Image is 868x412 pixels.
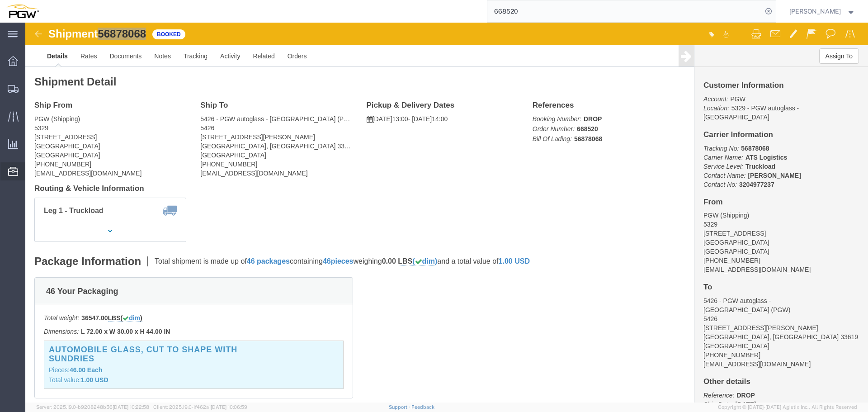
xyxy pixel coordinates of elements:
input: Search for shipment number, reference number [487,0,762,22]
a: Support [389,404,411,410]
span: Client: 2025.19.0-1f462a1 [153,404,247,410]
button: [PERSON_NAME] [789,6,856,17]
span: Phillip Thornton [789,6,841,16]
span: [DATE] 10:22:58 [113,404,149,410]
span: [DATE] 10:06:59 [211,404,247,410]
span: Server: 2025.19.0-b9208248b56 [36,404,149,410]
a: Feedback [411,404,434,410]
span: Copyright © [DATE]-[DATE] Agistix Inc., All Rights Reserved [718,403,857,411]
iframe: FS Legacy Container [25,23,868,403]
img: logo [6,5,39,18]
